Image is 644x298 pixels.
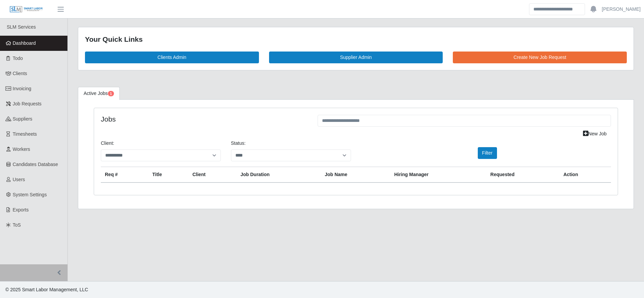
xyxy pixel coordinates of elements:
span: Users [13,177,25,182]
input: Search [529,3,585,15]
a: Clients Admin [85,52,259,63]
button: Filter [478,147,497,159]
th: Job Name [321,167,390,183]
img: SLM Logo [9,6,43,13]
th: Job Duration [236,167,321,183]
span: Todo [13,56,23,61]
span: Candidates Database [13,162,58,167]
span: Pending Jobs [108,91,114,96]
span: Workers [13,146,30,152]
span: SLM Services [7,24,36,30]
th: Req # [101,167,148,183]
span: © 2025 Smart Labor Management, LLC [5,287,88,292]
span: Invoicing [13,86,31,91]
div: Your Quick Links [85,34,627,45]
th: Requested [486,167,559,183]
span: System Settings [13,192,47,197]
a: Create New Job Request [453,52,627,63]
label: Client: [101,140,114,147]
label: Status: [231,140,246,147]
a: Active Jobs [78,87,120,100]
th: Action [559,167,611,183]
span: ToS [13,222,21,228]
h4: Jobs [101,115,308,123]
a: Supplier Admin [269,52,443,63]
th: Title [148,167,188,183]
th: Client [188,167,236,183]
span: Dashboard [13,40,36,46]
span: Suppliers [13,116,32,122]
a: New Job [579,128,611,140]
a: [PERSON_NAME] [602,6,641,13]
span: Clients [13,71,27,76]
span: Job Requests [13,101,42,106]
span: Timesheets [13,131,37,137]
th: Hiring Manager [390,167,486,183]
span: Exports [13,207,29,212]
